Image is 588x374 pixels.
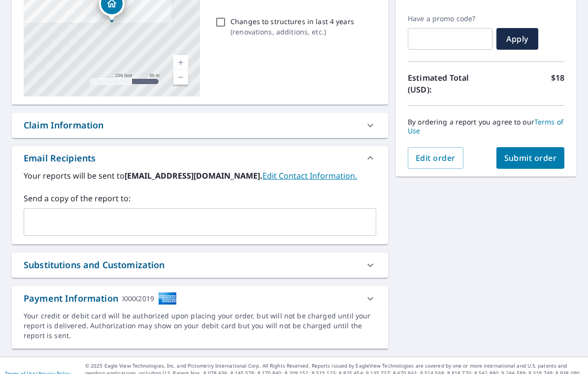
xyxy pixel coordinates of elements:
p: ( renovations, additions, etc. ) [230,27,354,37]
img: cardImage [158,292,177,305]
a: Terms of Use [408,117,563,135]
a: EditContactInfo [262,170,357,181]
button: Submit order [496,147,565,169]
label: Send a copy of the report to: [24,192,376,204]
span: Apply [504,33,530,44]
button: Edit order [408,147,463,169]
div: XXXX2019 [122,292,154,305]
p: By ordering a report you agree to our [408,118,564,135]
div: Payment Information [24,292,177,305]
p: Changes to structures in last 4 years [230,16,354,27]
label: Have a promo code? [408,14,492,23]
a: Current Level 17, Zoom In [173,55,188,70]
div: Substitutions and Customization [24,258,165,272]
div: Substitutions and Customization [12,252,388,278]
div: Your credit or debit card will be authorized upon placing your order, but will not be charged unt... [24,311,376,341]
button: Apply [496,28,538,50]
label: Your reports will be sent to [24,170,376,182]
span: Submit order [504,153,557,163]
p: Estimated Total (USD): [408,72,486,95]
div: Payment InformationXXXX2019cardImage [12,286,388,311]
div: Claim Information [24,119,104,132]
div: Email Recipients [24,152,96,165]
p: $18 [551,72,564,95]
b: [EMAIL_ADDRESS][DOMAIN_NAME]. [125,170,262,181]
span: Edit order [416,153,456,163]
div: Claim Information [12,113,388,138]
div: Email Recipients [12,146,388,170]
a: Current Level 17, Zoom Out [173,70,188,85]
